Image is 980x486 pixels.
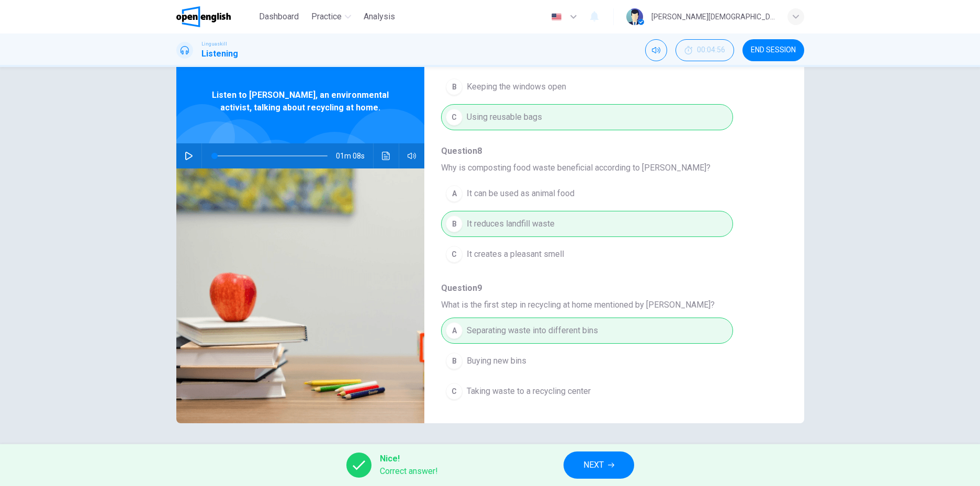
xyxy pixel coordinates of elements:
div: Hide [675,39,734,61]
h1: Listening [201,48,238,60]
span: Dashboard [259,10,299,23]
span: Question 8 [441,145,770,157]
span: What is the first step in recycling at home mentioned by [PERSON_NAME]? [441,299,770,311]
a: OpenEnglish logo [176,6,255,27]
span: Analysis [364,10,395,23]
img: Listen to Emily, an environmental activist, talking about recycling at home. [176,168,425,423]
img: Profile picture [626,8,643,25]
button: END SESSION [742,39,804,61]
span: Nice! [380,453,438,465]
span: 01m 08s [336,143,373,168]
button: Analysis [359,7,399,26]
button: Practice [307,7,355,26]
button: 00:04:56 [675,39,734,61]
span: Linguaskill [201,40,227,48]
img: en [550,13,563,21]
button: Dashboard [255,7,303,26]
span: NEXT [583,458,604,472]
button: NEXT [564,451,634,479]
span: Question 9 [441,282,770,295]
span: Practice [311,10,342,23]
span: Why is composting food waste beneficial according to [PERSON_NAME]? [441,162,770,174]
span: END SESSION [751,46,796,54]
div: [PERSON_NAME][DEMOGRAPHIC_DATA] L. [651,10,775,23]
button: Click to see the audio transcription [378,143,395,168]
span: Listen to [PERSON_NAME], an environmental activist, talking about recycling at home. [210,89,391,114]
img: OpenEnglish logo [176,6,231,27]
span: 00:04:56 [697,46,725,54]
span: Correct answer! [380,465,438,478]
div: Mute [645,39,667,61]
